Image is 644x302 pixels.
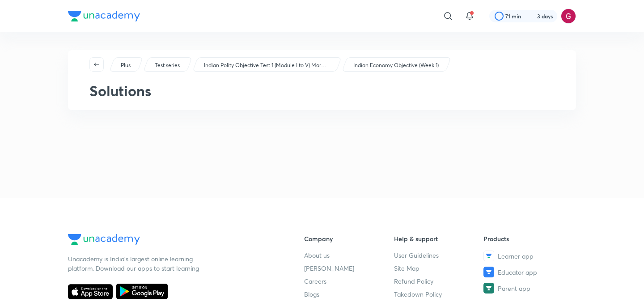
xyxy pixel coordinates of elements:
a: Indian Polity Objective Test 1 (Module I to V) Morning Batch [203,61,331,69]
a: Educator app [483,267,573,277]
a: [PERSON_NAME] [304,264,394,273]
p: Indian Polity Objective Test 1 (Module I to V) Morning Batch [204,61,329,69]
a: Test series [153,61,182,69]
img: Company Logo [68,234,140,245]
a: Site Map [394,264,484,273]
p: Unacademy is India’s largest online learning platform. Download our apps to start learning [68,254,202,273]
h2: Solutions [89,82,555,99]
a: About us [304,251,394,260]
a: Parent app [483,283,573,293]
span: Careers [304,276,326,286]
h6: Company [304,234,394,243]
a: Indian Economy Objective (Week 1) [352,61,441,69]
a: User Guidelines [394,251,484,260]
img: Educator app [483,267,494,277]
img: Gargi Goswami [561,9,576,24]
a: Blogs [304,289,394,299]
a: Plus [119,61,132,69]
img: streak [526,12,535,21]
a: Learner app [483,251,573,261]
h6: Help & support [394,234,484,243]
img: Company Logo [68,11,140,21]
span: Educator app [498,268,537,277]
a: Refund Policy [394,276,484,286]
a: Company Logo [68,234,275,247]
img: Parent app [483,283,494,293]
span: Learner app [498,251,534,261]
a: Careers [304,276,394,286]
p: Indian Economy Objective (Week 1) [353,61,439,69]
h6: Products [483,234,573,243]
span: Parent app [498,284,530,293]
p: Plus [121,61,131,69]
img: Learner app [483,251,494,261]
a: Takedown Policy [394,289,484,299]
p: Test series [155,61,180,69]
